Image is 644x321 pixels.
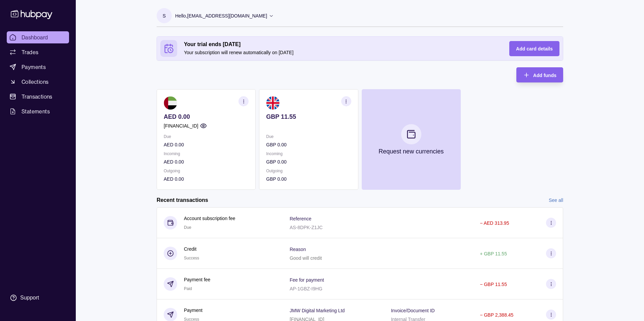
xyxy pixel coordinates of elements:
p: Incoming [266,150,351,157]
a: Support [7,291,69,305]
span: Payments [22,63,46,71]
p: AED 0.00 [164,158,249,166]
p: Your subscription will renew automatically on [DATE] [184,49,496,56]
p: Request new currencies [379,148,444,155]
p: JMW Digital Marketing Ltd [290,308,345,313]
p: GBP 0.00 [266,158,351,166]
p: GBP 0.00 [266,175,351,183]
p: GBP 11.55 [266,113,351,120]
button: Add card details [509,41,559,56]
span: Success [184,256,199,260]
span: Dashboard [22,33,48,41]
p: AS-8DPK-Z1JC [290,225,323,230]
span: Transactions [22,93,53,101]
p: AED 0.00 [164,113,249,120]
h2: Your trial ends [DATE] [184,41,496,48]
p: − AED 313.95 [480,220,509,226]
span: Statements [22,107,50,115]
p: Incoming [164,150,249,157]
button: Add funds [516,67,563,82]
a: Statements [7,105,69,117]
p: Payment fee [184,276,211,283]
a: Dashboard [7,31,69,43]
button: Request new currencies [362,89,461,190]
p: − GBP 11.55 [480,282,507,287]
p: Account subscription fee [184,215,235,222]
p: Reference [290,216,312,221]
span: Due [184,225,191,230]
div: Support [20,294,39,301]
a: Trades [7,46,69,58]
a: See all [549,197,563,204]
span: Add funds [533,73,556,78]
p: Good will credit [290,255,322,261]
a: Collections [7,76,69,88]
p: − GBP 2,388.45 [480,312,514,318]
p: Outgoing [266,167,351,175]
p: AP-1GBZ-I9HG [290,286,322,291]
img: ae [164,96,177,110]
p: Due [164,133,249,140]
p: Fee for payment [290,277,324,283]
p: AED 0.00 [164,141,249,148]
p: AED 0.00 [164,175,249,183]
h2: Recent transactions [157,197,208,204]
p: Reason [290,247,306,252]
p: Due [266,133,351,140]
img: gb [266,96,280,110]
p: Hello, [EMAIL_ADDRESS][DOMAIN_NAME] [175,12,267,20]
p: Payment [184,307,202,314]
span: Trades [22,48,38,56]
p: GBP 0.00 [266,141,351,148]
p: s [163,12,166,20]
p: Invoice/Document ID [391,308,435,313]
p: + GBP 11.55 [480,251,507,256]
span: Paid [184,286,192,291]
span: Collections [22,78,49,86]
span: Add card details [516,46,553,51]
p: Outgoing [164,167,249,175]
a: Payments [7,61,69,73]
p: [FINANCIAL_ID] [164,122,198,130]
a: Transactions [7,91,69,103]
p: Credit [184,245,199,253]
